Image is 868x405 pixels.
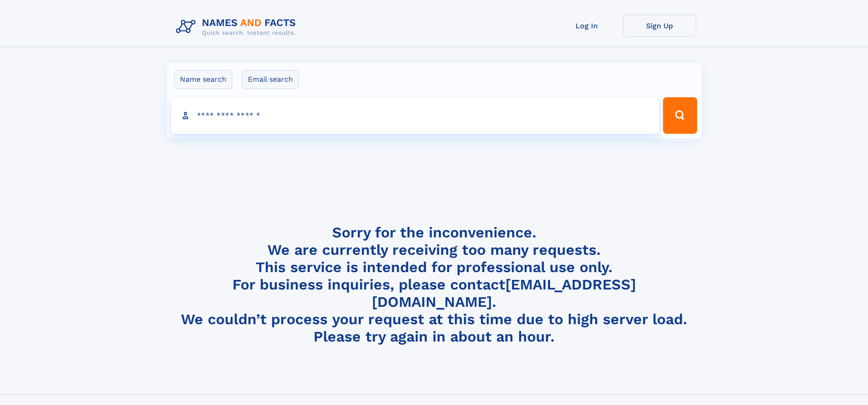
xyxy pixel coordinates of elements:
[172,15,303,39] img: Logo Names and Facts
[550,15,623,37] a: Log In
[174,70,232,89] label: Name search
[663,97,697,134] button: Search Button
[172,224,696,346] h4: Sorry for the inconvenience. We are currently receiving too many requests. This service is intend...
[242,70,299,89] label: Email search
[171,97,659,134] input: search input
[623,15,696,37] a: Sign Up
[372,276,636,310] a: [EMAIL_ADDRESS][DOMAIN_NAME]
